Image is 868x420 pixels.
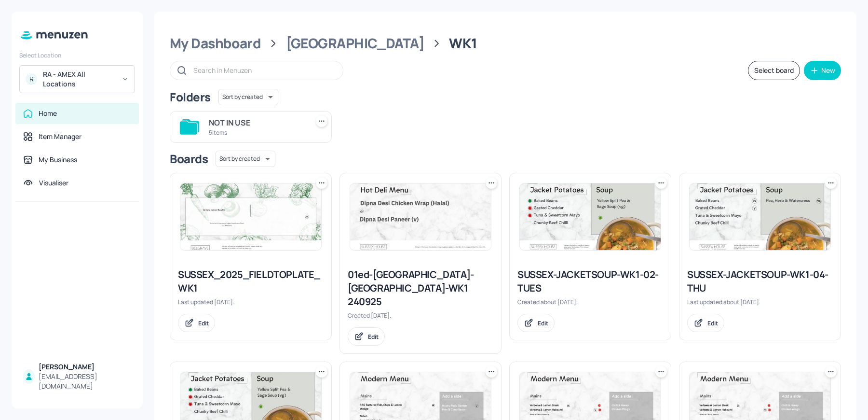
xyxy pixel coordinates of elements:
div: Sort by created [218,87,278,107]
div: Boards [170,151,208,167]
div: SUSSEX-JACKETSOUP-WK1-04-THU [687,268,833,295]
div: [EMAIL_ADDRESS][DOMAIN_NAME] [39,372,131,391]
div: Visualiser [39,178,68,188]
button: New [804,61,841,80]
div: SUSSEX-JACKETSOUP-WK1-02-TUES [517,268,663,295]
div: My Business [39,155,77,165]
div: Item Manager [39,132,81,141]
div: Edit [198,319,209,327]
div: Folders [170,89,211,105]
div: NOT IN USE [209,117,304,128]
div: Select Location [19,51,135,59]
button: Select board [748,61,800,80]
div: WK1 [449,35,477,52]
div: Edit [368,333,379,341]
div: Sort by created [216,149,275,168]
div: Created about [DATE]. [517,298,663,306]
div: 01ed-[GEOGRAPHIC_DATA]-[GEOGRAPHIC_DATA]-WK1 240925 [348,268,493,308]
input: Search in Menuzen [193,63,333,77]
div: Home [39,109,57,118]
div: [PERSON_NAME] [39,362,131,372]
div: New [821,67,835,74]
div: Last updated about [DATE]. [687,298,833,306]
div: R [26,73,37,85]
img: 2025-09-24-175871727869123n0h0t6cot.jpeg [180,183,321,250]
div: Edit [707,319,718,327]
div: Edit [538,319,548,327]
div: 5 items [209,128,304,137]
img: 2025-08-28-1756378738431evna3qwz9j6.jpeg [690,183,830,250]
img: 2025-01-20-1737393946712ge5mrs2n8r8.jpeg [520,183,661,250]
div: Last updated [DATE]. [178,298,324,306]
div: Created [DATE]. [348,311,493,320]
div: RA - AMEX All Locations [43,70,116,89]
div: SUSSEX_2025_FIELDTOPLATE_WK1 [178,268,324,295]
div: [GEOGRAPHIC_DATA] [286,35,424,52]
div: My Dashboard [170,35,261,52]
img: 2025-03-19-1742400907326a83cznzzk6n.jpeg [350,183,491,250]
